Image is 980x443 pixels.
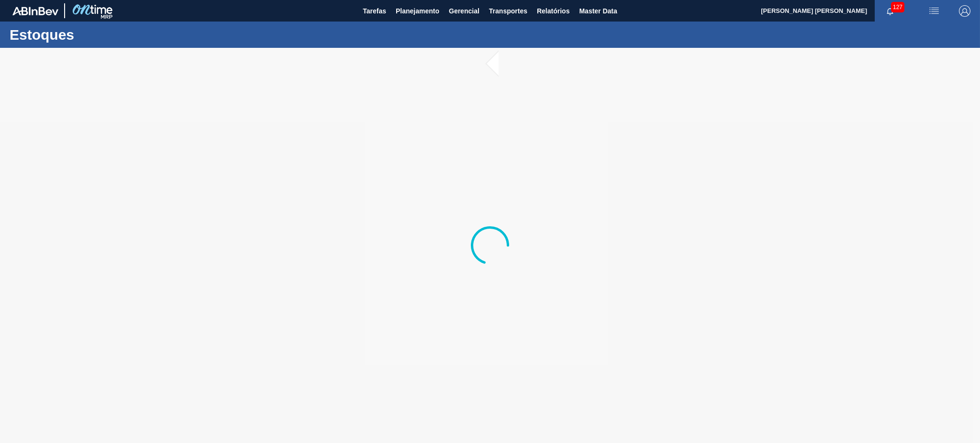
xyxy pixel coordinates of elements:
[12,7,58,15] img: TNhmsLtSVTkK8tSr43FrP2fwEKptu5GPRR3wAAAABJRU5ErkJggg==
[875,4,905,18] button: Notificações
[10,29,179,40] h1: Estoques
[363,5,386,17] span: Tarefas
[891,2,904,12] span: 127
[537,5,569,17] span: Relatórios
[396,5,439,17] span: Planejamento
[928,5,940,17] img: userActions
[489,5,527,17] span: Transportes
[449,5,479,17] span: Gerencial
[959,5,970,17] img: Logout
[579,5,617,17] span: Master Data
